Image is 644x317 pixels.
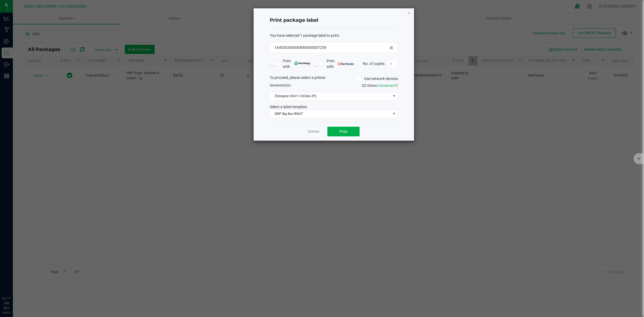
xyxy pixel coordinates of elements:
span: You have selected 1 package label to print [270,33,339,38]
div: : [270,33,398,38]
img: mark_magic_cybra.png [294,61,310,65]
span: No. of copies [363,61,385,65]
span: Print [339,129,347,134]
span: GRIP Big Box RIGHT [270,110,391,118]
div: To proceed, please select a printer. [266,75,402,83]
iframe: Resource center [5,274,21,290]
img: bartender.png [338,63,354,65]
div: Select a label template. [266,104,402,110]
span: Send to: [270,83,291,87]
span: Print with [327,58,354,70]
span: 1A4050300040B8D000007259 [274,45,327,50]
span: label(s) [277,83,288,87]
label: Use network devices [357,76,398,82]
span: Print with [283,58,310,70]
a: Dismiss [308,129,319,134]
h4: Print package label [270,17,398,24]
button: Print [327,127,360,136]
span: Connected [378,83,394,88]
span: QZ Status: [362,83,398,88]
span: ZDesigner ZD411-203dpi ZPL [270,92,391,100]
